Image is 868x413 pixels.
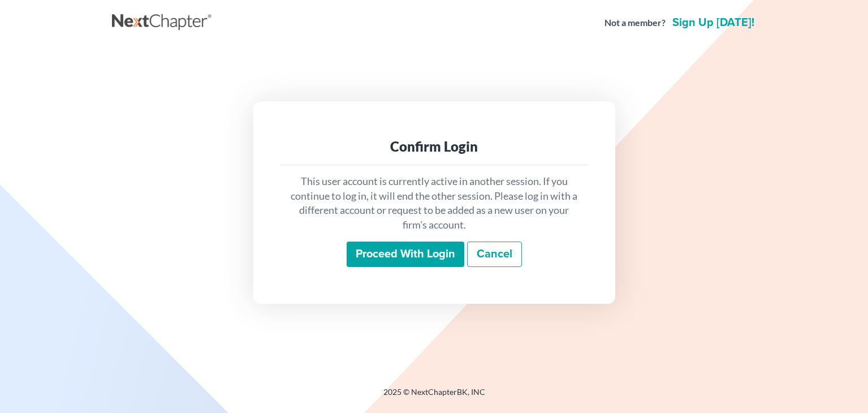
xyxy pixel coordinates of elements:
p: This user account is currently active in another session. If you continue to log in, it will end ... [290,174,579,233]
input: Proceed with login [347,242,464,268]
a: Sign up [DATE]! [670,17,757,28]
strong: Not a member? [604,16,666,29]
a: Cancel [467,242,522,268]
div: Confirm Login [290,137,579,156]
div: 2025 © NextChapterBK, INC [112,386,757,407]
